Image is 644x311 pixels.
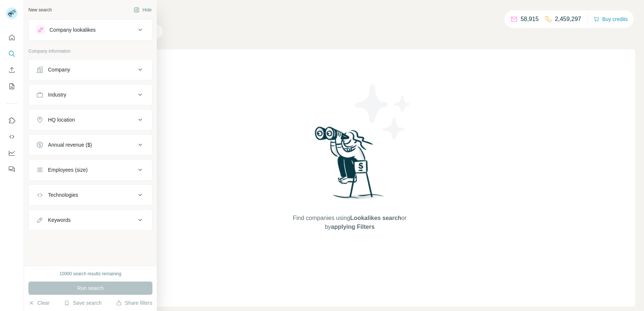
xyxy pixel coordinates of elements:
h4: Search [64,9,635,19]
img: Surfe Illustration - Stars [350,79,416,145]
button: Save search [64,299,101,307]
div: Employees (size) [48,166,87,174]
button: My lists [6,80,18,93]
div: Industry [48,91,66,98]
img: Surfe Illustration - Woman searching with binoculars [311,125,388,207]
button: Employees (size) [29,161,152,179]
button: Dashboard [6,146,18,160]
button: Use Surfe on LinkedIn [6,114,18,127]
button: Hide [128,4,157,15]
div: Technologies [48,191,78,199]
button: Enrich CSV [6,63,18,77]
div: Annual revenue ($) [48,141,92,148]
button: Use Surfe API [6,130,18,143]
span: applying Filters [331,224,375,230]
p: 58,915 [521,15,539,24]
span: Find companies using or by [290,214,409,231]
div: 10000 search results remaining [59,270,121,277]
div: Company [48,66,70,73]
button: Industry [29,86,152,104]
div: Keywords [48,216,70,224]
button: Search [6,47,18,60]
button: HQ location [29,111,152,129]
button: Quick start [6,31,18,44]
div: HQ location [48,116,75,123]
button: Share filters [116,299,152,307]
div: Company lookalikes [49,26,96,34]
button: Annual revenue ($) [29,136,152,154]
div: New search [28,7,52,13]
button: Company lookalikes [29,21,152,39]
button: Feedback [6,163,18,176]
p: Company information [28,48,152,55]
button: Clear [28,299,49,307]
span: Lookalikes search [350,215,402,221]
p: 2,459,297 [555,15,581,24]
button: Company [29,61,152,78]
button: Technologies [29,186,152,204]
button: Keywords [29,211,152,229]
button: Buy credits [593,14,628,24]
